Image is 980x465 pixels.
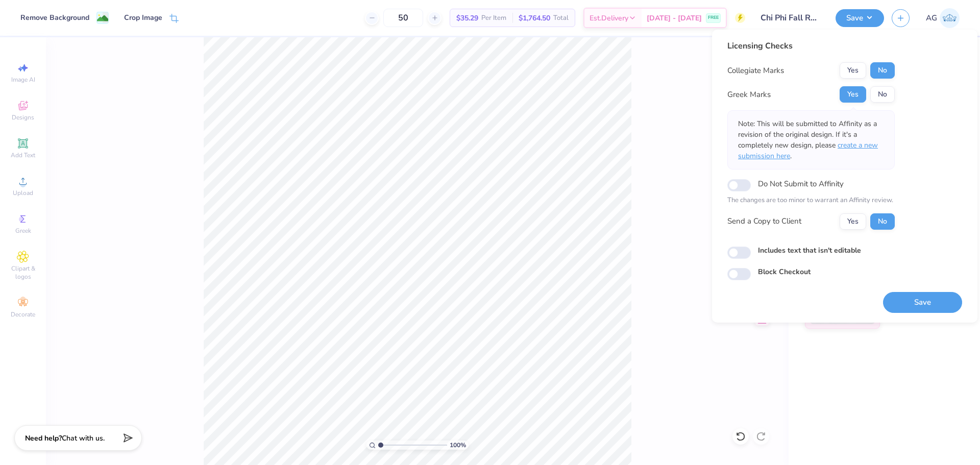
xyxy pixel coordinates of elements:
[62,433,105,443] span: Chat with us.
[758,177,844,190] label: Do Not Submit to Affinity
[753,8,828,28] input: Untitled Design
[870,62,895,79] button: No
[12,113,34,121] span: Designs
[13,189,33,197] span: Upload
[738,118,884,161] p: Note: This will be submitted to Affinity as a revision of the original design. If it's a complete...
[11,151,35,159] span: Add Text
[5,264,41,281] span: Clipart & logos
[124,12,162,23] div: Crop Image
[647,13,702,23] span: [DATE] - [DATE]
[758,245,861,256] label: Includes text that isn't editable
[383,9,423,27] input: – –
[870,213,895,230] button: No
[883,292,962,313] button: Save
[20,12,89,23] div: Remove Background
[25,433,62,443] strong: Need help?
[727,215,801,227] div: Send a Copy to Client
[840,86,866,103] button: Yes
[940,8,960,28] img: Aljosh Eyron Garcia
[727,195,895,206] p: The changes are too minor to warrant an Affinity review.
[836,9,884,27] button: Save
[708,14,719,21] span: FREE
[11,310,35,319] span: Decorate
[727,89,771,101] div: Greek Marks
[519,13,550,23] span: $1,764.50
[727,65,784,77] div: Collegiate Marks
[727,40,895,52] div: Licensing Checks
[840,213,866,230] button: Yes
[758,266,811,277] label: Block Checkout
[456,13,478,23] span: $35.29
[450,440,466,450] span: 100 %
[926,8,960,28] a: AG
[481,13,506,23] span: Per Item
[15,227,31,235] span: Greek
[926,12,937,24] span: AG
[11,76,35,84] span: Image AI
[870,86,895,103] button: No
[553,13,569,23] span: Total
[840,62,866,79] button: Yes
[590,13,628,23] span: Est. Delivery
